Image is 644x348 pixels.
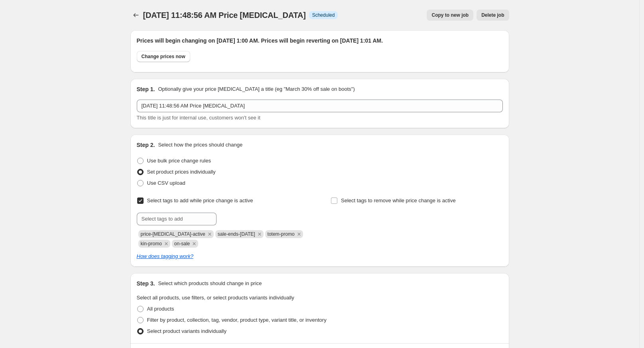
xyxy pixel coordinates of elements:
button: Remove totem-promo [295,231,303,238]
span: price-change-job-active [141,231,205,237]
button: Remove kin-promo [163,240,170,247]
span: Change prices now [142,53,185,60]
input: Select tags to add [137,213,217,225]
p: Select which products should change in price [158,280,262,287]
span: kin-promo [141,241,162,246]
span: totem-promo [268,231,295,237]
h2: Prices will begin changing on [DATE] 1:00 AM. Prices will begin reverting on [DATE] 1:01 AM. [137,37,503,45]
span: Copy to new job [431,12,469,18]
h2: Step 1. [137,85,155,93]
button: Remove price-change-job-active [206,231,213,238]
span: Scheduled [312,12,335,18]
span: This title is just for internal use, customers won't see it [137,115,260,121]
h2: Step 2. [137,141,155,149]
span: Use CSV upload [147,180,185,186]
span: Select product variants individually [147,328,226,334]
button: Remove sale-ends-2025-Oct-01 [256,231,263,238]
button: Price change jobs [130,10,142,21]
span: [DATE] 11:48:56 AM Price [MEDICAL_DATA] [143,11,306,20]
span: sale-ends-2025-Oct-01 [218,231,255,237]
span: Select tags to add while price change is active [147,197,253,203]
button: Copy to new job [427,10,473,21]
a: How does tagging work? [137,253,193,259]
p: Select how the prices should change [158,141,242,149]
span: Use bulk price change rules [147,158,211,164]
span: Select tags to remove while price change is active [341,197,456,203]
button: Change prices now [137,51,190,62]
input: 30% off holiday sale [137,100,503,112]
button: Delete job [477,10,509,21]
span: All products [147,306,174,312]
span: Delete job [481,12,504,18]
button: Remove on-sale [191,240,198,247]
h2: Step 3. [137,280,155,287]
span: Set product prices individually [147,169,216,175]
span: on-sale [174,241,190,246]
span: Select all products, use filters, or select products variants individually [137,295,294,301]
p: Optionally give your price [MEDICAL_DATA] a title (eg "March 30% off sale on boots") [158,85,354,93]
span: Filter by product, collection, tag, vendor, product type, variant title, or inventory [147,317,327,323]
